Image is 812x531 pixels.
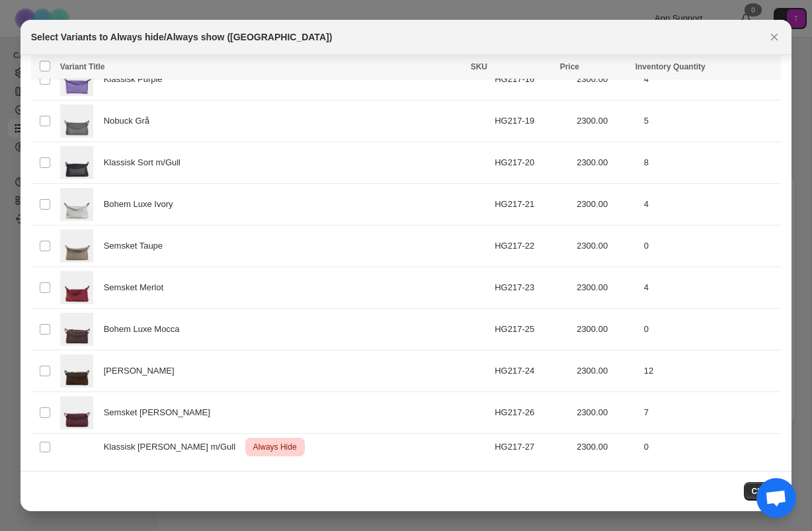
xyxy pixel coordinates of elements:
td: HG217-20 [491,142,573,184]
td: 4 [640,267,782,309]
td: HG217-27 [491,434,573,461]
span: Close [752,486,774,497]
span: [PERSON_NAME] [104,364,182,378]
td: HG217-19 [491,101,573,142]
td: 2300.00 [573,142,640,184]
span: Price [560,62,579,71]
td: 2300.00 [573,350,640,392]
td: HG217-22 [491,225,573,267]
span: Semsket Merlot [104,281,171,294]
img: Lucca-semsket-merlot-hippi-grace.jpg [60,271,93,304]
td: 2300.00 [573,434,640,461]
button: Close [744,482,782,501]
td: 0 [640,225,782,267]
td: 7 [640,392,782,434]
button: Close [765,28,784,46]
span: Semsket Taupe [104,239,170,253]
td: 0 [640,434,782,461]
img: Lucca-Klassisk-Sort-gull-Hippi-Gracel.jpg [60,146,93,179]
span: SKU [471,62,487,71]
td: 12 [640,350,782,392]
td: HG217-24 [491,350,573,392]
span: Klassisk Purple [104,73,170,86]
img: Lucca-Semsket-taupe-hippi-grace.jpg [60,229,93,263]
td: HG217-26 [491,392,573,434]
div: Open chat [756,478,796,518]
td: 4 [640,59,782,101]
span: Inventory Quantity [635,62,706,71]
img: Lucca-bohem-luxe-Ivory-hippi-grace.jpg [60,188,93,221]
span: Nobuck Grå [104,114,157,128]
td: 2300.00 [573,392,640,434]
td: HG217-21 [491,184,573,225]
td: 2300.00 [573,225,640,267]
img: Lucca-bohem-luxe-mocca-hippi-grace.jpg [60,313,93,346]
td: 2300.00 [573,267,640,309]
img: Lucca-semsket-brun-veske-Hippi-Grace.jpg [60,354,93,388]
h2: Select Variants to Always hide/Always show ([GEOGRAPHIC_DATA]) [31,30,333,44]
td: 0 [640,309,782,350]
span: Bohem Luxe Mocca [104,323,187,336]
td: 5 [640,101,782,142]
td: HG217-23 [491,267,573,309]
td: 2300.00 [573,184,640,225]
span: Variant Title [60,62,105,71]
td: 4 [640,184,782,225]
td: 2300.00 [573,101,640,142]
img: Lucca-semsket-burgunder-hippi-grace.jpg [60,396,93,429]
span: Klassisk Sort m/Gull [104,156,188,169]
span: Semsket [PERSON_NAME] [104,406,218,419]
td: 2300.00 [573,309,640,350]
img: Lucca_Nobuck_Dark_Grey-hippi-grace.jpg [60,104,93,138]
span: Klassisk [PERSON_NAME] m/Gull [104,440,243,454]
span: Bohem Luxe Ivory [104,198,181,211]
td: 2300.00 [573,59,640,101]
img: Lucca-klassisk-purple-hippi-grace_a971d77c-7c9c-4864-bf62-fc6437250fb6.jpg [60,63,93,96]
td: 8 [640,142,782,184]
span: Always Hide [251,439,300,455]
td: HG217-25 [491,309,573,350]
td: HG217-16 [491,59,573,101]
